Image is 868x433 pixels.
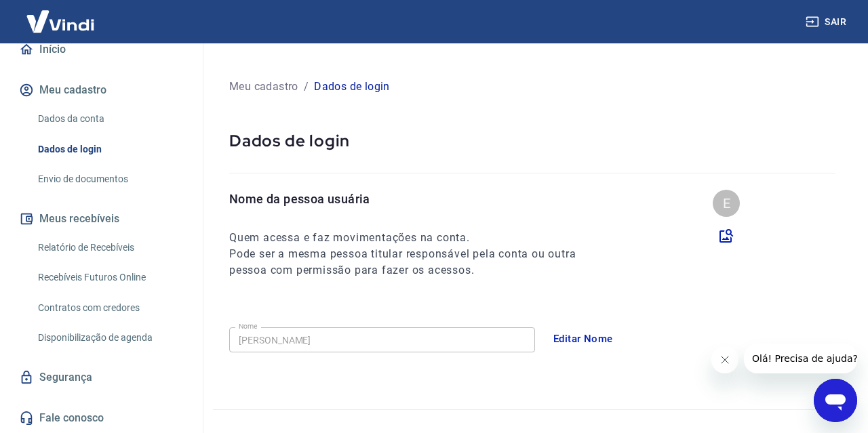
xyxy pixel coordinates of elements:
[33,294,186,322] a: Contratos com credores
[814,379,857,422] iframe: Botão para abrir a janela de mensagens
[713,190,740,217] div: E
[33,165,186,193] a: Envio de documentos
[711,346,738,373] iframe: Fechar mensagem
[33,324,186,352] a: Disponibilização de agenda
[33,234,186,262] a: Relatório de Recebíveis
[33,264,186,291] a: Recebíveis Futuros Online
[33,105,186,133] a: Dados da conta
[229,130,835,151] p: Dados de login
[803,9,852,35] button: Sair
[16,363,186,392] a: Segurança
[229,79,298,95] p: Meu cadastro
[546,325,620,353] button: Editar Nome
[16,204,186,234] button: Meus recebíveis
[16,403,186,433] a: Fale conosco
[304,79,309,95] p: /
[8,9,114,20] span: Olá! Precisa de ajuda?
[33,136,186,163] a: Dados de login
[239,321,258,331] label: Nome
[229,190,601,208] p: Nome da pessoa usuária
[16,1,104,42] img: Vindi
[229,230,601,246] h6: Quem acessa e faz movimentações na conta.
[314,79,390,95] p: Dados de login
[229,246,601,279] h6: Pode ser a mesma pessoa titular responsável pela conta ou outra pessoa com permissão para fazer o...
[744,344,857,373] iframe: Mensagem da empresa
[16,75,186,105] button: Meu cadastro
[16,35,186,64] a: Início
